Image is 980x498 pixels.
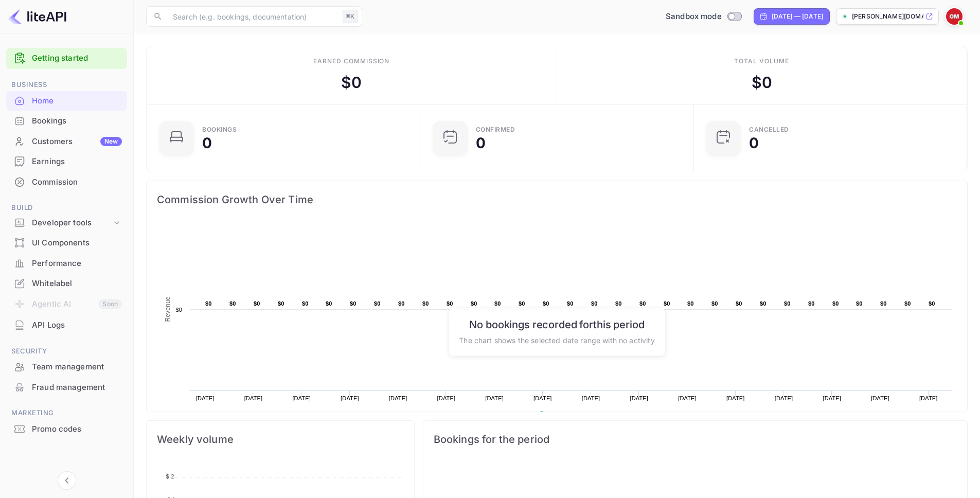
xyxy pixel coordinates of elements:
div: Developer tools [32,217,112,229]
text: [DATE] [244,395,263,401]
text: $0 [447,300,453,307]
a: UI Components [6,233,127,252]
text: [DATE] [630,395,649,401]
text: $0 [880,300,887,307]
text: $0 [422,300,429,307]
text: [DATE] [823,395,841,401]
a: Team management [6,357,127,376]
text: $0 [398,300,405,307]
text: Revenue [164,296,171,322]
span: Bookings for the period [434,431,957,448]
div: Earnings [6,152,127,172]
text: [DATE] [678,395,697,401]
div: Promo codes [32,423,122,435]
text: $0 [205,300,212,307]
div: ⌘K [343,10,358,23]
div: Bookings [32,115,122,127]
div: Total volume [734,57,789,66]
div: Performance [6,254,127,274]
text: $0 [278,300,284,307]
text: [DATE] [389,395,407,401]
span: Weekly volume [157,431,404,448]
div: CustomersNew [6,132,127,152]
a: Getting started [32,52,122,64]
text: $0 [350,300,357,307]
text: [DATE] [292,395,311,401]
div: Bookings [202,127,237,133]
div: Performance [32,258,122,270]
text: $0 [229,300,236,307]
div: API Logs [32,319,122,331]
a: API Logs [6,315,127,334]
text: $0 [302,300,309,307]
div: Getting started [6,48,127,69]
span: Marketing [6,407,127,419]
text: [DATE] [871,395,889,401]
text: $0 [711,300,718,307]
a: CustomersNew [6,132,127,151]
div: Bookings [6,111,127,131]
a: Commission [6,172,127,191]
text: $0 [175,307,182,313]
text: $0 [543,300,549,307]
div: New [100,137,122,146]
div: Earned commission [313,57,389,66]
div: Promo codes [6,419,127,439]
button: Collapse navigation [58,471,76,490]
tspan: $ 2 [166,473,174,480]
text: [DATE] [341,395,359,401]
text: $0 [904,300,911,307]
text: $0 [519,300,525,307]
text: $0 [784,300,791,307]
a: Earnings [6,152,127,171]
div: Team management [6,357,127,377]
div: Fraud management [32,382,122,394]
span: Build [6,202,127,214]
text: $0 [374,300,381,307]
img: Oliver Mendez [946,8,963,25]
a: Fraud management [6,378,127,397]
a: Performance [6,254,127,273]
div: 0 [202,136,212,150]
text: [DATE] [533,395,552,401]
text: $0 [832,300,839,307]
text: $0 [494,300,501,307]
div: CANCELLED [749,127,789,133]
text: [DATE] [726,395,745,401]
div: Team management [32,361,122,373]
text: [DATE] [196,395,215,401]
text: $0 [856,300,863,307]
text: [DATE] [485,395,504,401]
span: Business [6,79,127,91]
text: $0 [254,300,260,307]
span: Sandbox mode [666,11,722,23]
div: API Logs [6,315,127,335]
div: UI Components [6,233,127,253]
text: [DATE] [919,395,938,401]
div: Whitelabel [32,278,122,290]
div: Home [32,95,122,107]
text: $0 [664,300,670,307]
div: Confirmed [476,127,515,133]
div: Earnings [32,156,122,168]
a: Home [6,91,127,110]
text: $0 [929,300,935,307]
text: $0 [567,300,574,307]
div: Developer tools [6,214,127,232]
div: Whitelabel [6,274,127,294]
div: Commission [6,172,127,192]
div: UI Components [32,237,122,249]
h6: No bookings recorded for this period [459,318,654,330]
text: $0 [760,300,767,307]
text: $0 [615,300,622,307]
p: [PERSON_NAME][DOMAIN_NAME]... [852,12,923,21]
div: 0 [749,136,759,150]
text: $0 [736,300,742,307]
div: Fraud management [6,378,127,398]
a: Bookings [6,111,127,130]
text: Revenue [548,411,575,418]
text: [DATE] [582,395,600,401]
img: LiteAPI logo [8,8,66,25]
div: $ 0 [341,71,362,94]
text: $0 [471,300,477,307]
